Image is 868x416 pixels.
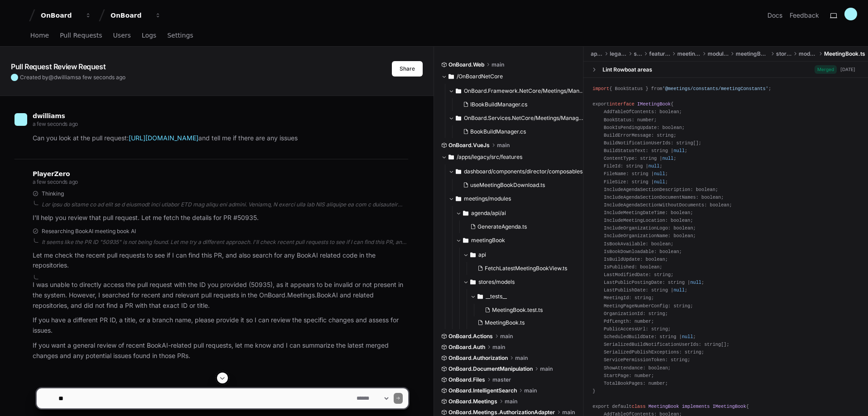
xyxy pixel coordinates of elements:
[610,50,627,57] span: legacy
[11,62,106,71] app-text-character-animate: Pull Request Review Request
[767,11,782,20] a: Docs
[799,50,817,57] span: models
[448,354,508,362] span: OnBoard.Authorization
[682,334,693,339] span: null
[30,25,49,46] a: Home
[649,50,670,57] span: features
[470,182,545,189] span: useMeetingBookDownload.ts
[448,84,584,98] button: OnBoard.Framework.NetCore/Meetings/Managers
[471,210,506,217] span: agenda/api/ai
[33,178,78,185] span: a few seconds ago
[33,213,408,223] p: I'll help you review that pull request. Let me fetch the details for PR #50935.
[457,73,503,80] span: /OnBoardNetCore
[470,101,527,108] span: IBookBuildManager.cs
[42,228,136,235] span: Researching BookAI meeting book AI
[654,171,665,177] span: null
[463,208,468,219] svg: Directory
[478,278,515,286] span: stores/models
[33,250,408,271] p: Let me check the recent pull requests to see if I can find this PR, and also search for any BookA...
[674,287,685,293] span: null
[515,354,528,362] span: main
[448,344,485,351] span: OnBoard.Auth
[470,128,526,135] span: BookBuildManager.cs
[470,277,476,287] svg: Directory
[471,237,505,244] span: meetingBook
[448,142,490,149] span: OnBoard.VueJs
[20,74,125,81] span: Created by
[492,61,504,68] span: main
[654,179,665,185] span: null
[815,65,837,74] span: Merged
[463,235,468,246] svg: Directory
[540,365,553,373] span: main
[677,50,700,57] span: meetings
[477,223,527,230] span: GenerateAgenda.ts
[464,115,584,122] span: OnBoard.Services.NetCore/Meetings/Managers
[441,69,577,84] button: /OnBoardNetCore
[456,86,461,96] svg: Directory
[492,306,543,314] span: MeetingBook.test.ts
[674,148,685,153] span: null
[485,319,525,326] span: MeetingBook.ts
[470,289,583,304] button: __tests__
[840,66,855,73] div: [DATE]
[463,275,583,289] button: stores/models
[33,133,408,143] p: Can you look at the pull request: and tell me if there are any issues
[478,251,486,258] span: api
[456,193,461,204] svg: Directory
[634,50,642,57] span: src
[78,74,125,81] span: a few seconds ago
[448,191,583,206] button: meetings/modules
[392,61,423,77] button: Share
[33,171,70,177] span: PlayerZero
[113,33,131,38] span: Users
[500,333,513,340] span: main
[41,11,80,20] div: OnBoard
[690,280,702,285] span: null
[456,206,583,220] button: agenda/api/ai
[470,249,476,260] svg: Directory
[637,101,671,107] span: IMeetingBook
[456,166,461,177] svg: Directory
[662,86,768,91] span: '@meetings/constants/meetingConstants'
[448,61,484,68] span: OnBoard.Web
[497,142,510,149] span: main
[111,11,149,20] div: OnBoard
[481,304,577,316] button: MeetingBook.test.ts
[48,74,54,81] span: @
[457,153,522,161] span: /apps/legacy/src/features
[464,195,511,202] span: meetings/modules
[142,25,156,46] a: Logs
[167,33,193,38] span: Settings
[33,315,408,336] p: If you have a different PR ID, a title, or a branch name, please provide it so I can review the s...
[464,168,583,175] span: dashboard/components/director/composables
[448,111,584,125] button: OnBoard.Services.NetCore/Meetings/Managers
[463,248,583,262] button: api
[129,134,198,142] a: [URL][DOMAIN_NAME]
[736,50,768,57] span: meetingBook
[107,7,165,24] button: OnBoard
[448,164,583,179] button: dashboard/components/director/composables
[448,152,454,163] svg: Directory
[142,33,156,38] span: Logs
[33,280,408,311] p: I was unable to directly access the pull request with the ID you provided (50935), as it appears ...
[648,163,660,169] span: null
[33,340,408,361] p: If you want a general review of recent BookAI-related pull requests, let me know and I can summar...
[824,50,865,57] span: MeetingBook.ts
[477,291,483,302] svg: Directory
[591,50,603,57] span: apps
[459,98,579,111] button: IBookBuildManager.cs
[60,25,102,46] a: Pull Requests
[33,112,65,120] span: dwilliams
[474,262,577,275] button: FetchLatestMeetingBookView.ts
[441,150,577,164] button: /apps/legacy/src/features
[113,25,131,46] a: Users
[486,293,507,300] span: __tests__
[42,201,408,208] div: Lor ipsu do sitame co ad elit se d eiusmodt inci utlabor ETD mag aliqu eni admini. Veniamq, N exe...
[467,220,577,233] button: GenerateAgenda.ts
[593,86,609,91] span: import
[485,265,567,272] span: FetchLatestMeetingBookView.ts
[60,33,102,38] span: Pull Requests
[492,344,505,351] span: main
[30,33,49,38] span: Home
